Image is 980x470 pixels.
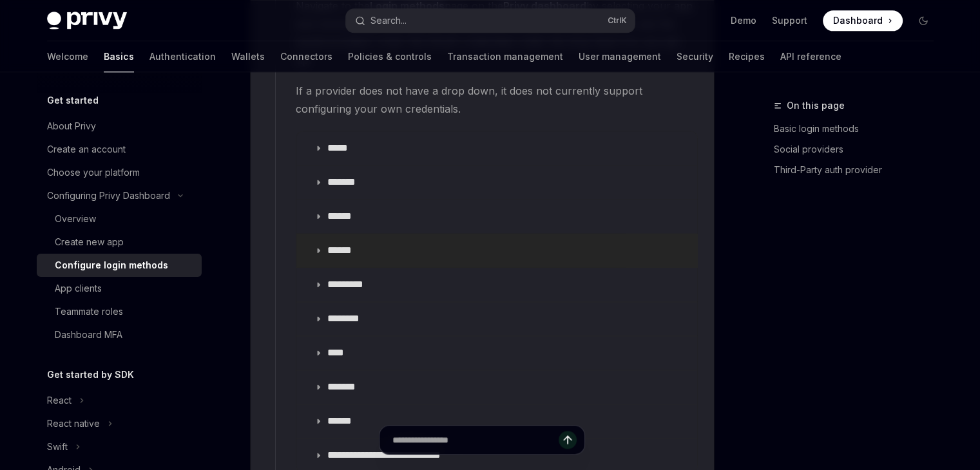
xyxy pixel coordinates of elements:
[608,15,627,26] span: Ctrl K
[37,389,202,412] button: Toggle React section
[37,184,202,207] button: Toggle Configuring Privy Dashboard section
[780,41,841,72] a: API reference
[47,142,126,157] div: Create an account
[787,98,845,113] span: On this page
[774,160,944,180] a: Third-Party auth provider
[37,138,202,161] a: Create an account
[774,118,944,139] a: Basic login methods
[348,41,432,72] a: Policies & controls
[37,207,202,230] a: Overview
[55,281,102,296] div: App clients
[677,41,713,72] a: Security
[47,93,99,108] h5: Get started
[55,304,123,319] div: Teammate roles
[231,41,265,72] a: Wallets
[37,115,202,138] a: About Privy
[37,161,202,184] a: Choose your platform
[772,14,807,27] a: Support
[47,393,72,408] div: React
[559,431,577,449] button: Send message
[47,165,140,180] div: Choose your platform
[47,118,96,134] div: About Privy
[731,14,756,27] a: Demo
[280,41,332,72] a: Connectors
[47,367,134,382] h5: Get started by SDK
[104,41,134,72] a: Basics
[55,211,96,227] div: Overview
[47,12,127,30] img: dark logo
[823,10,903,31] a: Dashboard
[447,41,563,72] a: Transaction management
[37,300,202,323] a: Teammate roles
[47,439,68,455] div: Swift
[913,10,934,31] button: Toggle dark mode
[370,13,407,28] div: Search...
[392,426,559,454] input: Ask a question...
[37,230,202,254] a: Create new app
[579,41,661,72] a: User management
[729,41,765,72] a: Recipes
[37,435,202,458] button: Toggle Swift section
[47,188,170,203] div: Configuring Privy Dashboard
[346,9,635,32] button: Open search
[37,412,202,435] button: Toggle React native section
[47,416,100,431] div: React native
[47,41,88,72] a: Welcome
[37,254,202,277] a: Configure login methods
[55,327,122,343] div: Dashboard MFA
[55,258,168,273] div: Configure login methods
[37,323,202,346] a: Dashboard MFA
[55,234,124,250] div: Create new app
[774,139,944,160] a: Social providers
[149,41,216,72] a: Authentication
[296,82,698,118] span: If a provider does not have a drop down, it does not currently support configuring your own crede...
[833,14,883,27] span: Dashboard
[37,277,202,300] a: App clients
